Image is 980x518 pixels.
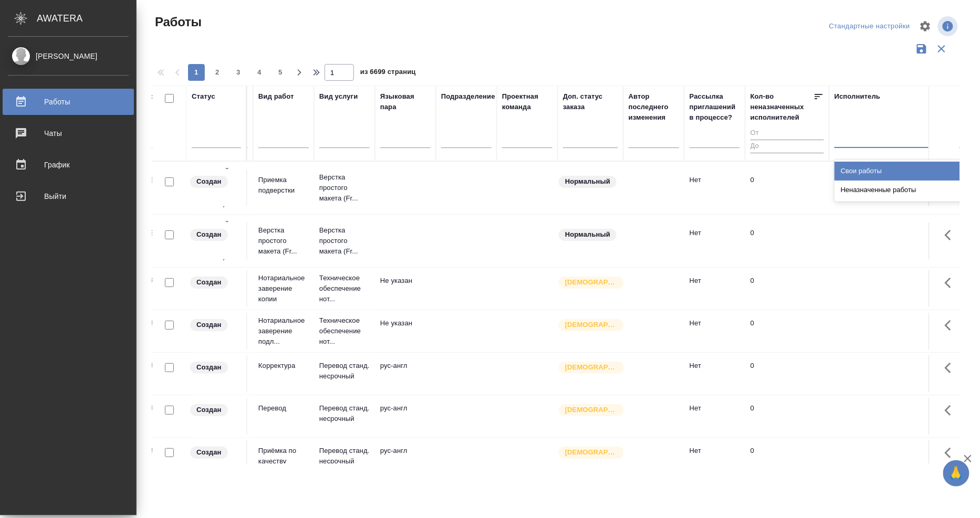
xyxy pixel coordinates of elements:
[684,223,745,259] td: Нет
[684,440,745,477] td: Нет
[319,273,370,304] p: Техническое обеспечение нот...
[943,460,969,487] button: 🙏
[189,361,241,375] div: Заказ еще не согласован с клиентом, искать исполнителей рано
[745,170,829,206] td: 0
[947,462,965,484] span: 🙏
[258,225,309,257] p: Верстка простого макета (Fr...
[750,91,814,123] div: Кол-во неназначенных исполнителей
[258,91,294,102] div: Вид работ
[939,398,964,423] button: Здесь прячутся важные кнопки
[3,183,134,209] a: Выйти
[565,447,618,458] p: [DEMOGRAPHIC_DATA]
[939,223,964,248] button: Здесь прячутся важные кнопки
[196,362,222,373] p: Создан
[319,361,370,382] p: Перевод станд. несрочный
[565,320,618,330] p: [DEMOGRAPHIC_DATA]
[209,64,226,81] button: 2
[690,91,740,123] div: Рассылка приглашений в процессе?
[197,220,248,262] p: НЕТКРЕЙЗ (бывший Keenetic / Кинетик)
[319,172,370,204] p: Верстка простого макета (Fr...
[319,403,370,424] p: Перевод станд. несрочный
[375,270,436,307] td: Не указан
[565,277,618,288] p: [DEMOGRAPHIC_DATA]
[563,91,618,112] div: Доп. статус заказа
[189,228,241,242] div: Заказ еще не согласован с клиентом, искать исполнителей рано
[745,440,829,477] td: 0
[258,315,309,347] p: Нотариальное заверение подл...
[196,320,222,330] p: Создан
[565,229,610,240] p: Нормальный
[3,152,134,178] a: График
[319,225,370,257] p: Верстка простого макета (Fr...
[835,91,881,102] div: Исполнитель
[272,64,289,81] button: 5
[939,355,964,380] button: Здесь прячутся важные кнопки
[380,91,431,112] div: Языковая пара
[3,89,134,115] a: Работы
[441,91,495,102] div: Подразделение
[189,403,241,417] div: Заказ еще не согласован с клиентом, искать исполнителей рано
[319,315,370,347] p: Техническое обеспечение нот...
[684,270,745,307] td: Нет
[745,313,829,350] td: 0
[745,355,829,392] td: 0
[750,127,824,140] input: От
[8,125,129,141] div: Чаты
[629,91,679,123] div: Автор последнего изменения
[745,398,829,435] td: 0
[258,273,309,304] p: Нотариальное заверение копии
[8,157,129,173] div: График
[3,120,134,146] a: Чаты
[745,270,829,307] td: 0
[684,170,745,206] td: Нет
[375,355,436,392] td: рус-англ
[251,67,268,78] span: 4
[196,176,222,187] p: Создан
[360,66,416,81] span: из 6699 страниц
[565,362,618,373] p: [DEMOGRAPHIC_DATA]
[319,91,358,102] div: Вид услуги
[258,446,309,467] p: Приёмка по качеству
[258,175,309,196] p: Приемка подверстки
[8,188,129,204] div: Выйти
[192,91,215,102] div: Статус
[230,67,247,78] span: 3
[258,403,309,414] p: Перевод
[196,229,222,240] p: Создан
[565,176,610,187] p: Нормальный
[196,405,222,415] p: Создан
[197,167,248,209] p: НЕТКРЕЙЗ (бывший Keenetic / Кинетик)
[8,50,129,62] div: [PERSON_NAME]
[502,91,552,112] div: Проектная команда
[684,398,745,435] td: Нет
[375,440,436,477] td: рус-англ
[750,140,824,153] input: До
[913,14,938,39] span: Настроить таблицу
[230,64,247,81] button: 3
[684,313,745,350] td: Нет
[272,67,289,78] span: 5
[189,318,241,332] div: Заказ еще не согласован с клиентом, искать исполнителей рано
[375,398,436,435] td: рус-англ
[938,16,960,36] span: Посмотреть информацию
[939,270,964,295] button: Здесь прячутся важные кнопки
[258,361,309,371] p: Корректура
[251,64,268,81] button: 4
[375,313,436,350] td: Не указан
[565,405,618,415] p: [DEMOGRAPHIC_DATA]
[189,276,241,290] div: Заказ еще не согласован с клиентом, искать исполнителей рано
[196,277,222,288] p: Создан
[8,94,129,110] div: Работы
[319,446,370,467] p: Перевод станд. несрочный
[189,446,241,460] div: Заказ еще не согласован с клиентом, искать исполнителей рано
[827,18,913,35] div: split button
[684,355,745,392] td: Нет
[189,175,241,189] div: Заказ еще не согласован с клиентом, искать исполнителей рано
[196,447,222,458] p: Создан
[912,39,932,59] button: Сохранить фильтры
[745,223,829,259] td: 0
[932,39,952,59] button: Сбросить фильтры
[152,14,202,30] span: Работы
[37,8,137,29] div: AWATERA
[209,67,226,78] span: 2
